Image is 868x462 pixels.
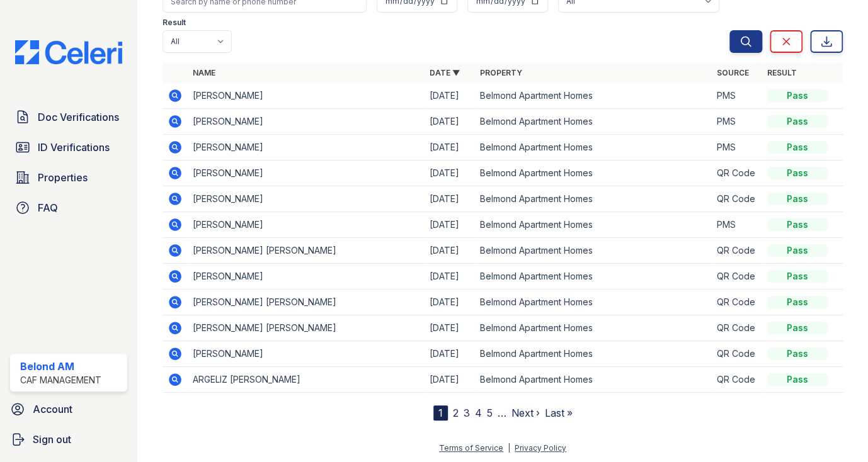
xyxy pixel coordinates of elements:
td: [DATE] [425,161,475,186]
span: ID Verifications [38,140,110,155]
td: PMS [712,109,762,135]
td: Belmond Apartment Homes [475,367,712,393]
div: Pass [767,167,828,179]
td: Belmond Apartment Homes [475,212,712,238]
div: Pass [767,218,828,231]
td: [DATE] [425,238,475,264]
td: [PERSON_NAME] [188,83,425,109]
td: [DATE] [425,83,475,109]
label: Result [163,18,186,28]
td: [PERSON_NAME] [188,135,425,161]
td: QR Code [712,315,762,341]
td: QR Code [712,238,762,264]
td: [PERSON_NAME] [188,109,425,135]
div: Pass [767,193,828,205]
span: Account [33,402,72,417]
td: [DATE] [425,315,475,341]
td: Belmond Apartment Homes [475,186,712,212]
span: Sign out [33,432,71,447]
td: [DATE] [425,367,475,393]
td: [PERSON_NAME] [188,161,425,186]
a: Account [5,397,132,422]
td: Belmond Apartment Homes [475,264,712,290]
td: Belmond Apartment Homes [475,83,712,109]
td: QR Code [712,161,762,186]
div: Pass [767,347,828,360]
a: Last » [545,407,573,419]
td: [PERSON_NAME] [PERSON_NAME] [188,315,425,341]
a: FAQ [10,195,127,220]
div: CAF Management [20,374,101,386]
div: 1 [433,405,448,420]
div: Pass [767,115,828,128]
td: PMS [712,135,762,161]
td: ARGELIZ [PERSON_NAME] [188,367,425,393]
a: Result [767,68,797,77]
a: Privacy Policy [515,443,566,453]
td: [DATE] [425,212,475,238]
a: 2 [453,407,459,419]
a: Name [193,68,215,77]
span: Doc Verifications [38,110,119,125]
td: Belmond Apartment Homes [475,161,712,186]
img: CE_Logo_Blue-a8612792a0a2168367f1c8372b55b34899dd931a85d93a1a3d3e32e68fde9ad4.png [5,40,132,64]
td: QR Code [712,186,762,212]
a: ID Verifications [10,135,127,160]
td: Belmond Apartment Homes [475,238,712,264]
td: [PERSON_NAME] [188,264,425,290]
a: Date ▼ [430,68,460,77]
a: Property [480,68,522,77]
td: QR Code [712,341,762,367]
a: Properties [10,165,127,190]
td: PMS [712,212,762,238]
div: Pass [767,89,828,102]
td: [PERSON_NAME] [PERSON_NAME] [188,290,425,315]
td: [DATE] [425,109,475,135]
div: Pass [767,270,828,283]
a: 4 [475,407,482,419]
a: 5 [487,407,493,419]
td: Belmond Apartment Homes [475,135,712,161]
td: [PERSON_NAME] [PERSON_NAME] [188,238,425,264]
div: | [508,443,510,453]
td: Belmond Apartment Homes [475,315,712,341]
td: [DATE] [425,264,475,290]
div: Pass [767,141,828,154]
td: [DATE] [425,135,475,161]
span: Properties [38,170,88,185]
td: Belmond Apartment Homes [475,341,712,367]
td: QR Code [712,367,762,393]
span: … [498,405,506,420]
td: Belmond Apartment Homes [475,109,712,135]
a: Source [717,68,749,77]
td: [DATE] [425,341,475,367]
a: Next › [511,407,540,419]
div: Pass [767,373,828,386]
a: Doc Verifications [10,104,127,130]
td: QR Code [712,264,762,290]
td: [DATE] [425,290,475,315]
a: Terms of Service [439,443,503,453]
td: [PERSON_NAME] [188,341,425,367]
td: QR Code [712,290,762,315]
td: PMS [712,83,762,109]
div: Pass [767,244,828,257]
td: [DATE] [425,186,475,212]
td: Belmond Apartment Homes [475,290,712,315]
div: Pass [767,296,828,308]
span: FAQ [38,200,58,215]
div: Belond AM [20,359,101,374]
a: Sign out [5,427,132,452]
div: Pass [767,322,828,334]
td: [PERSON_NAME] [188,212,425,238]
td: [PERSON_NAME] [188,186,425,212]
a: 3 [464,407,470,419]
